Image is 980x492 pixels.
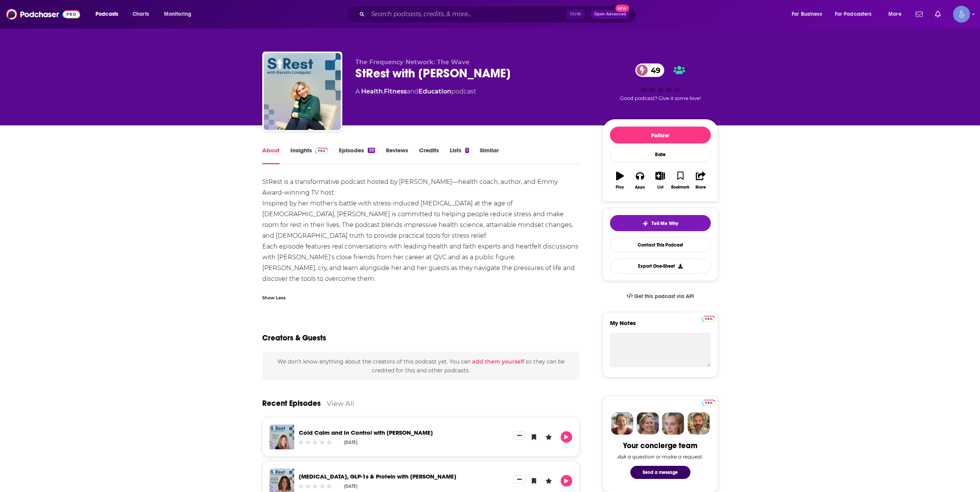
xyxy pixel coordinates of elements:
button: Show More Button [514,431,525,440]
span: New [615,5,629,12]
a: Credits [419,147,439,164]
div: Ask a question or make a request. [618,454,703,460]
a: View All [327,399,354,407]
img: Podchaser Pro [315,148,328,154]
span: and [407,88,419,95]
span: , [383,88,384,95]
button: open menu [883,8,911,20]
button: tell me why sparkleTell Me Why [610,215,711,231]
span: Charts [132,9,149,20]
div: Apps [635,185,645,190]
button: Show profile menu [953,6,970,23]
img: Cold Calm and In Control with Marie Bodine [270,425,294,449]
img: Jon Profile [687,412,710,435]
span: For Business [792,9,822,20]
span: We don't know anything about the creators of this podcast yet . You can so they can be credited f... [277,358,565,374]
span: Get this podcast via API [634,293,694,300]
span: The Frequency Network: The Wave [355,58,469,66]
button: Play [610,167,630,194]
a: InsightsPodchaser Pro [290,147,328,164]
a: Get this podcast via API [620,287,700,306]
span: 49 [643,63,664,77]
a: Recent Episodes [262,399,321,408]
div: A podcast [355,87,476,96]
button: Follow [610,127,711,143]
button: Show More Button [514,475,525,484]
img: Sydney Profile [611,412,633,435]
button: open menu [830,8,883,20]
h2: Creators & Guests [262,333,326,343]
div: Your concierge team [623,441,697,450]
button: Export One-Sheet [610,259,711,274]
span: For Podcasters [835,9,872,20]
div: Search podcasts, credits, & more... [354,5,643,23]
button: Leave a Rating [543,431,554,443]
a: Lists1 [450,147,469,164]
img: StRest with Kerstin Lindquist [264,53,341,130]
a: Show notifications dropdown [913,8,926,21]
button: open menu [786,8,832,20]
button: Bookmark [670,167,690,194]
button: Send a message [630,466,690,479]
a: 49 [635,63,664,77]
div: [DATE] [344,484,357,489]
div: StRest is a transformative podcast hosted by [PERSON_NAME]—health coach, author, and Emmy Award-w... [262,177,580,295]
div: [DATE] [344,440,357,445]
div: 49Good podcast? Give it some love! [603,58,718,106]
button: Play [561,431,572,443]
span: Ctrl K [566,9,585,19]
img: Podchaser - Follow, Share and Rate Podcasts [6,7,80,22]
label: My Notes [610,319,711,333]
img: Jules Profile [662,412,684,435]
button: List [650,167,670,194]
span: Tell Me Why [652,220,678,227]
a: Show notifications dropdown [932,8,944,21]
div: 59 [368,148,375,153]
a: Perimenopause, GLP-1s & Protein with Natalie Fader [299,473,456,480]
button: Open AdvancedNew [591,10,630,19]
button: open menu [90,8,128,20]
div: Community Rating: 0 out of 5 [297,439,332,445]
div: List [657,185,663,190]
button: Leave a Rating [543,475,554,487]
span: Monitoring [164,9,191,20]
input: Search podcasts, credits, & more... [368,8,566,20]
span: Logged in as Spiral5-G1 [953,6,970,23]
button: Bookmark Episode [528,431,540,443]
a: Pro website [702,315,715,322]
a: Contact This Podcast [610,237,711,252]
div: Share [695,185,706,190]
button: Share [690,167,710,194]
img: Podchaser Pro [702,316,715,322]
span: Podcasts [95,9,118,20]
img: Podchaser Pro [702,400,715,406]
a: Education [419,88,451,95]
a: Charts [127,8,154,20]
span: More [888,9,901,20]
img: tell me why sparkle [642,220,648,227]
a: About [262,147,280,164]
button: add them yourself [472,359,524,365]
button: open menu [159,8,201,20]
button: Bookmark Episode [528,475,540,487]
button: Apps [630,167,650,194]
img: Barbara Profile [637,412,659,435]
a: Similar [480,147,499,164]
div: 1 [465,148,469,153]
a: Episodes59 [339,147,375,164]
a: Cold Calm and In Control with Marie Bodine [299,429,433,436]
div: Community Rating: 0 out of 5 [297,483,332,489]
a: Pro website [702,399,715,406]
div: Play [616,185,624,190]
div: Rate [610,147,711,162]
button: Play [561,475,572,487]
span: Good podcast? Give it some love! [620,95,701,101]
span: Open Advanced [594,12,626,16]
img: User Profile [953,6,970,23]
a: Health [361,88,383,95]
a: Reviews [386,147,408,164]
div: Bookmark [671,185,689,190]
